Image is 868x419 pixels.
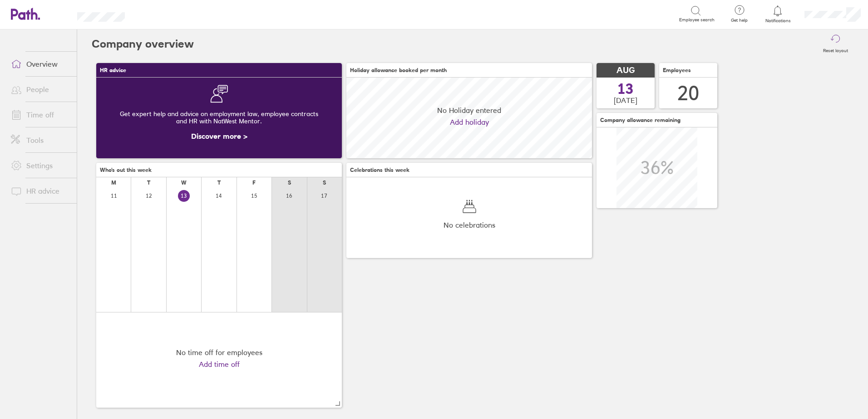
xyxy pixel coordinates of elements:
[181,180,187,186] div: W
[350,167,409,173] span: Celebrations this week
[614,96,637,104] span: [DATE]
[725,18,754,23] span: Get help
[617,82,634,96] span: 13
[444,221,495,229] span: No celebrations
[191,132,247,141] a: Discover more >
[92,29,194,58] h2: Company overview
[288,180,291,186] div: S
[679,17,715,23] span: Employee search
[199,360,240,368] a: Add time off
[104,103,335,132] div: Get expert help and advice on employment law, employee contracts and HR with NatWest Mentor.
[350,67,447,73] span: Holiday allowance booked per month
[4,156,77,175] a: Settings
[149,10,173,18] div: Search
[818,29,853,58] button: Reset layout
[763,18,793,24] span: Notifications
[450,118,489,126] a: Add holiday
[252,180,256,186] div: F
[323,180,326,186] div: S
[4,182,77,200] a: HR advice
[4,106,77,124] a: Time off
[111,180,116,186] div: M
[4,80,77,98] a: People
[437,106,501,114] span: No Holiday entered
[4,131,77,149] a: Tools
[100,167,152,173] span: Who's out this week
[818,45,853,54] label: Reset layout
[4,55,77,73] a: Overview
[147,180,150,186] div: T
[763,5,793,24] a: Notifications
[217,180,221,186] div: T
[176,348,262,356] div: No time off for employees
[616,66,635,75] span: AUG
[677,82,699,105] div: 20
[663,67,691,73] span: Employees
[600,117,681,123] span: Company allowance remaining
[100,67,126,73] span: HR advice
